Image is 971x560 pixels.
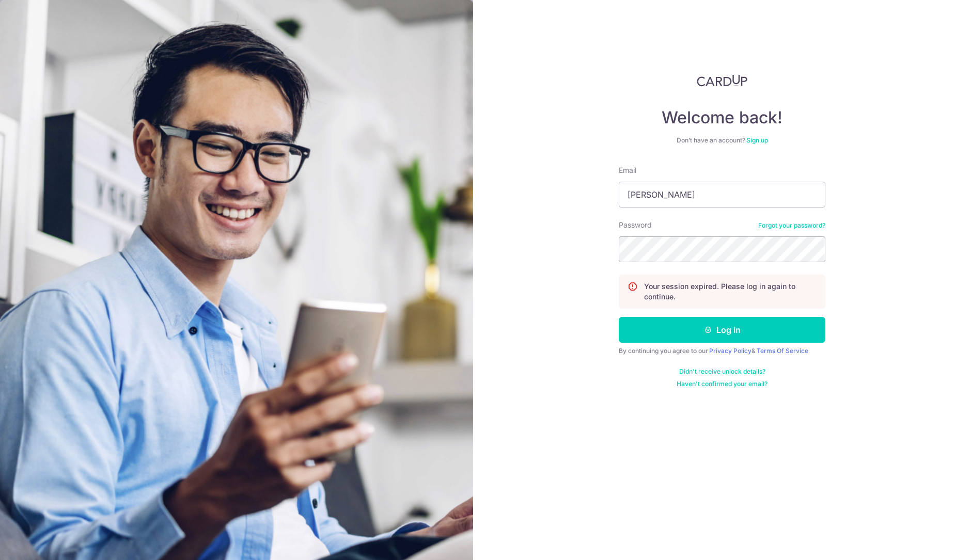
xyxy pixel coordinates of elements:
[746,136,768,144] a: Sign up
[619,220,652,230] label: Password
[758,221,825,230] a: Forgot your password?
[677,380,768,388] a: Haven't confirmed your email?
[697,74,747,87] img: CardUp Logo
[679,367,765,376] a: Didn't receive unlock details?
[619,107,825,128] h4: Welcome back!
[619,165,636,175] label: Email
[619,347,825,355] div: By continuing you agree to our &
[709,347,751,355] a: Privacy Policy
[619,182,825,207] input: Enter your Email
[619,317,825,343] button: Log in
[757,347,808,355] a: Terms Of Service
[619,136,825,145] div: Don’t have an account?
[644,281,817,302] p: Your session expired. Please log in again to continue.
